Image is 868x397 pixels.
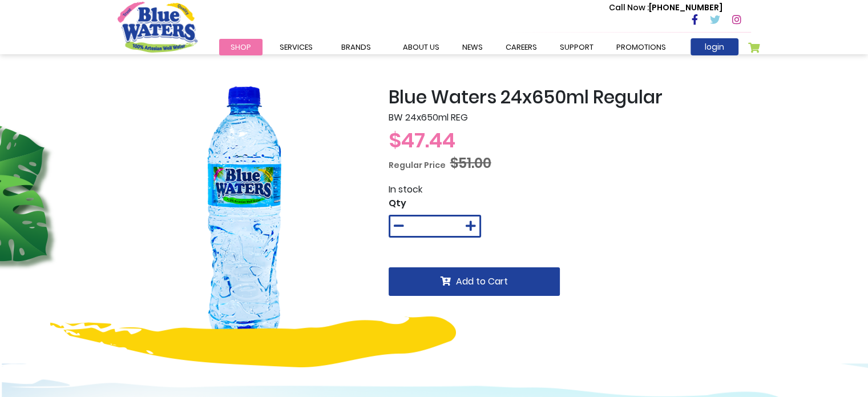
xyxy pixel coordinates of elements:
[389,267,560,296] button: Add to Cart
[456,275,508,288] span: Add to Cart
[389,111,751,125] p: BW 24x650ml REG
[548,39,605,55] a: support
[451,39,494,55] a: News
[391,39,451,55] a: about us
[389,197,406,210] span: Qty
[389,183,422,196] span: In stock
[280,42,313,53] span: Services
[341,42,371,53] span: Brands
[450,154,491,173] span: $51.00
[605,39,677,55] a: Promotions
[50,316,456,367] img: yellow-design.png
[118,2,197,52] a: store logo
[389,126,455,155] span: $47.44
[231,42,251,53] span: Shop
[389,86,751,108] h2: Blue Waters 24x650ml Regular
[389,159,446,171] span: Regular Price
[609,2,649,13] span: Call Now :
[494,39,548,55] a: careers
[118,86,372,340] img: Blue_Waters_24x650ml_Regular_1_6.png
[691,38,738,55] a: login
[609,2,722,14] p: [PHONE_NUMBER]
